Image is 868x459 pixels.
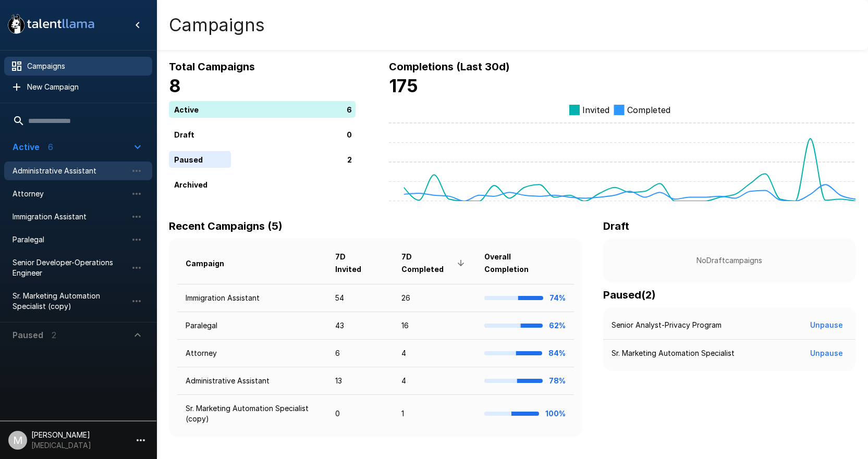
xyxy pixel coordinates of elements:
h4: Campaigns [169,14,265,36]
b: 100% [545,409,566,418]
p: Senior Analyst-Privacy Program [612,320,722,330]
td: 4 [393,367,475,395]
td: Attorney [177,340,327,367]
td: Immigration Assistant [177,284,327,312]
b: Recent Campaigns (5) [169,220,283,232]
b: 78% [549,376,566,385]
button: Unpause [806,316,847,335]
p: 6 [347,104,352,115]
td: 54 [327,284,393,312]
button: Unpause [806,344,847,363]
p: Sr. Marketing Automation Specialist [612,348,735,358]
span: Overall Completion [484,251,566,276]
b: Draft [603,220,629,232]
b: 74% [549,293,566,302]
b: 8 [169,75,181,96]
td: 6 [327,340,393,367]
b: 62% [549,321,566,330]
td: Administrative Assistant [177,367,327,395]
b: 175 [389,75,418,96]
b: 84% [548,349,566,357]
td: Paralegal [177,312,327,340]
td: 1 [393,395,475,433]
b: Total Campaigns [169,60,255,73]
td: 43 [327,312,393,340]
p: 0 [347,129,352,140]
td: 0 [327,395,393,433]
td: 13 [327,367,393,395]
p: No Draft campaigns [620,255,839,266]
b: Paused ( 2 ) [603,289,656,301]
span: 7D Invited [335,251,385,276]
td: 16 [393,312,475,340]
td: 4 [393,340,475,367]
b: Completions (Last 30d) [389,60,510,73]
td: Sr. Marketing Automation Specialist (copy) [177,395,327,433]
span: 7D Completed [401,251,467,276]
p: 2 [347,154,352,165]
td: 26 [393,284,475,312]
span: Campaign [186,257,238,270]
